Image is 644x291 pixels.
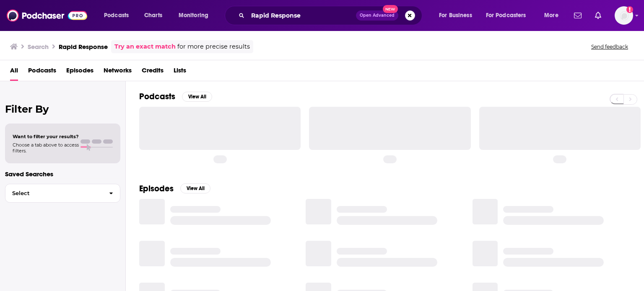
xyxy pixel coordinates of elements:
button: Open AdvancedNew [356,10,398,21]
input: Search podcasts, credits, & more... [248,9,356,22]
button: View All [180,183,210,193]
a: Show notifications dropdown [592,8,605,23]
span: Logged in as BerkMarc [615,6,633,25]
span: Podcasts [104,10,129,21]
a: Charts [139,9,167,22]
button: Select [5,184,120,203]
a: Lists [174,64,186,81]
img: Podchaser - Follow, Share and Rate Podcasts [7,8,87,23]
h3: Rapid Response [59,43,108,51]
img: User Profile [615,6,633,25]
span: Want to filter your results? [13,134,79,139]
span: New [383,5,398,13]
button: open menu [480,9,538,22]
button: open menu [98,9,140,22]
a: Show notifications dropdown [571,8,585,23]
h2: Filter By [5,103,120,115]
div: Search podcasts, credits, & more... [233,6,430,25]
span: For Podcasters [486,10,526,21]
a: Podcasts [28,64,56,81]
button: Show profile menu [615,6,633,25]
h2: Podcasts [139,91,175,102]
a: Episodes [66,64,93,81]
a: Networks [104,64,132,81]
h3: Search [28,43,49,51]
button: View All [182,92,212,102]
span: Select [5,191,102,196]
a: Credits [142,64,164,81]
button: open menu [538,9,569,22]
span: For Business [439,10,472,21]
span: Monitoring [179,10,208,21]
a: All [10,64,18,81]
button: open menu [433,9,483,22]
h2: Episodes [139,183,174,194]
span: Choose a tab above to access filters. [13,142,79,154]
svg: Add a profile image [626,6,633,13]
span: Open Advanced [360,13,395,18]
a: EpisodesView All [139,183,210,194]
a: PodcastsView All [139,91,212,102]
span: More [544,10,558,21]
button: Send feedback [589,43,631,50]
a: Try an exact match [114,42,176,52]
span: for more precise results [177,42,250,52]
span: Charts [144,10,162,21]
p: Saved Searches [5,170,120,178]
button: open menu [173,9,219,22]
